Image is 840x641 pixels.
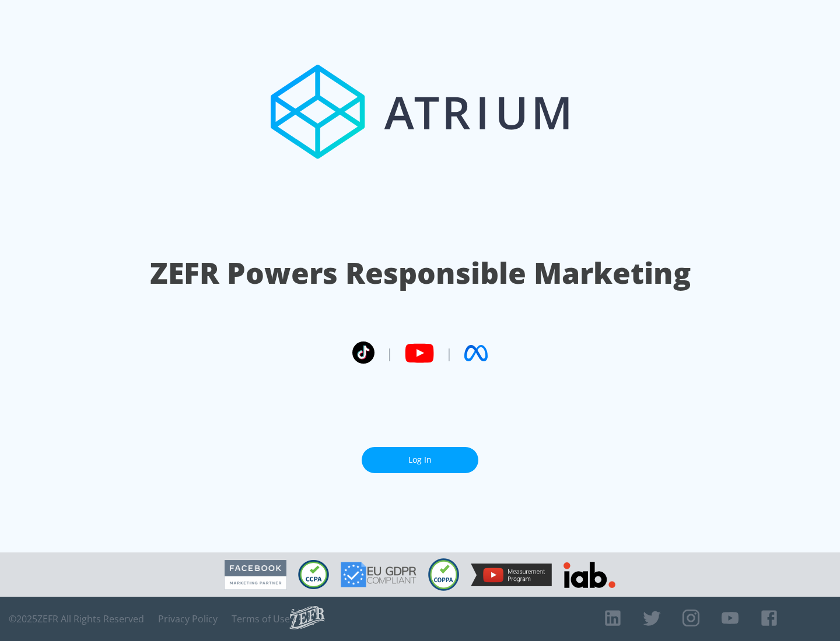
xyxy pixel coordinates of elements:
img: GDPR Compliant [341,562,416,587]
img: Facebook Marketing Partner [225,560,286,590]
img: IAB [563,562,615,588]
a: Terms of Use [232,613,290,625]
span: | [386,344,393,362]
img: CCPA Compliant [298,560,329,589]
h1: ZEFR Powers Responsible Marketing [150,253,691,293]
span: | [446,344,453,362]
span: © 2025 ZEFR All Rights Reserved [9,613,144,625]
img: YouTube Measurement Program [471,563,552,586]
img: COPPA Compliant [428,558,459,591]
a: Privacy Policy [158,613,218,625]
a: Log In [362,447,478,473]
